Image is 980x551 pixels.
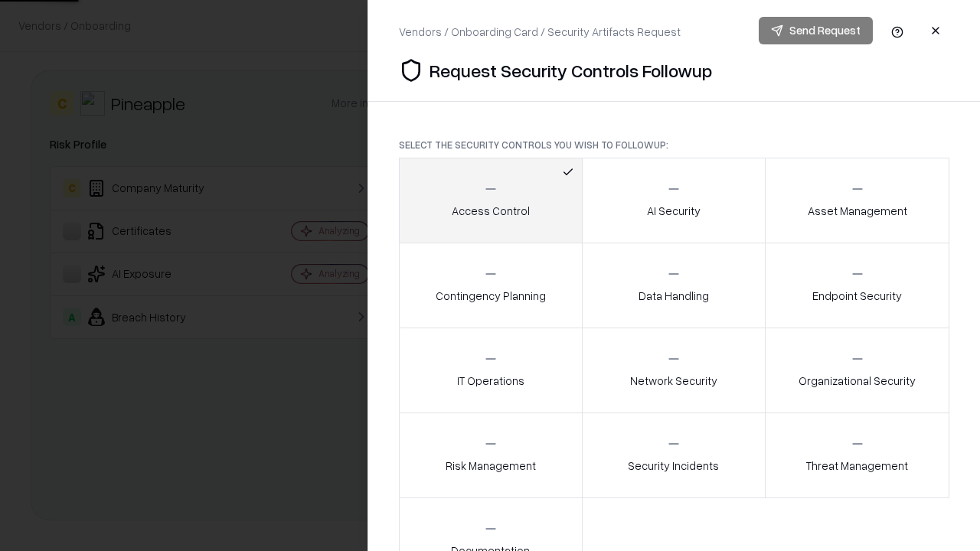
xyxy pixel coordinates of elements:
[808,203,907,219] p: Asset Management
[765,328,949,413] button: Organizational Security
[399,243,583,328] button: Contingency Planning
[430,58,712,83] p: Request Security Controls Followup
[806,458,908,474] p: Threat Management
[399,24,681,40] div: Vendors / Onboarding Card / Security Artifacts Request
[399,158,583,243] button: Access Control
[446,458,536,474] p: Risk Management
[765,243,949,328] button: Endpoint Security
[457,373,524,389] p: IT Operations
[452,203,530,219] p: Access Control
[582,243,766,328] button: Data Handling
[436,288,546,304] p: Contingency Planning
[765,412,949,498] button: Threat Management
[399,328,583,413] button: IT Operations
[799,373,916,389] p: Organizational Security
[765,158,949,243] button: Asset Management
[399,139,949,152] p: Select the security controls you wish to followup:
[812,288,902,304] p: Endpoint Security
[639,288,709,304] p: Data Handling
[582,158,766,243] button: AI Security
[647,203,701,219] p: AI Security
[399,412,583,498] button: Risk Management
[582,328,766,413] button: Network Security
[628,458,719,474] p: Security Incidents
[582,412,766,498] button: Security Incidents
[630,373,717,389] p: Network Security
